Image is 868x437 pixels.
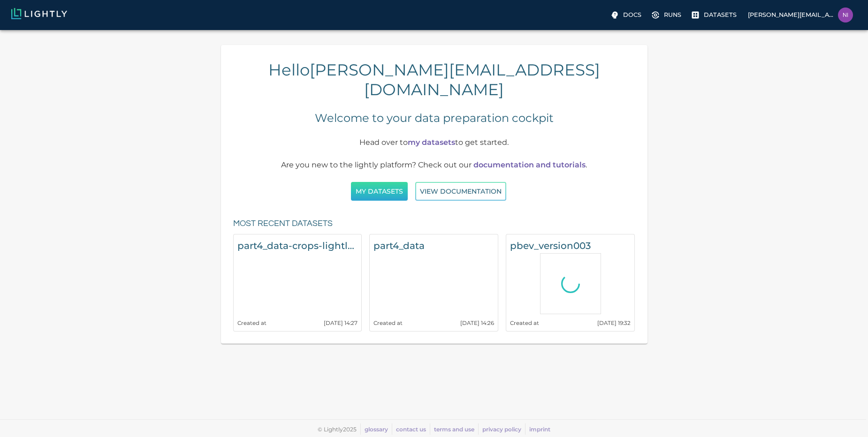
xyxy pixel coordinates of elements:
[689,8,740,23] label: Datasets
[510,238,631,253] h6: pbev_version003
[510,320,539,326] small: Created at
[11,8,67,19] img: Lightly
[744,5,857,25] label: [PERSON_NAME][EMAIL_ADDRESS][DOMAIN_NAME]nischal.s2@kpit.com
[506,234,635,332] a: pbev_version003Created at[DATE] 19:32
[318,426,357,433] span: © Lightly 2025
[415,187,506,196] a: View documentation
[838,8,853,23] img: nischal.s2@kpit.com
[664,10,681,19] p: Runs
[373,238,494,253] h6: part4_data
[649,8,685,23] label: Runs
[369,234,498,332] a: part4_dataCreated at[DATE] 14:26
[748,10,834,19] p: [PERSON_NAME][EMAIL_ADDRESS][DOMAIN_NAME]
[315,111,554,126] h5: Welcome to your data preparation cockpit
[324,320,358,326] small: [DATE] 14:27
[233,234,362,332] a: part4_data-crops-lightly_pretaggingCreated at[DATE] 14:27
[434,426,474,433] a: terms and use
[237,238,358,253] h6: part4_data-crops-lightly_pretagging
[597,320,631,326] small: [DATE] 19:32
[623,10,641,19] p: Docs
[264,159,605,171] p: Are you new to the lightly platform? Check out our .
[373,320,403,326] small: Created at
[351,187,408,196] a: My Datasets
[365,426,388,433] a: glossary
[415,182,506,201] button: View documentation
[473,160,586,169] a: documentation and tutorials
[608,8,645,23] label: Docs
[704,10,737,19] p: Datasets
[482,426,521,433] a: privacy policy
[529,426,550,433] a: imprint
[408,138,455,147] a: my datasets
[264,137,605,148] p: Head over to to get started.
[351,182,408,201] button: My Datasets
[228,60,640,99] h4: Hello [PERSON_NAME][EMAIL_ADDRESS][DOMAIN_NAME]
[396,426,426,433] a: contact us
[233,217,333,231] h6: Most recent datasets
[237,320,266,326] small: Created at
[460,320,494,326] small: [DATE] 14:26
